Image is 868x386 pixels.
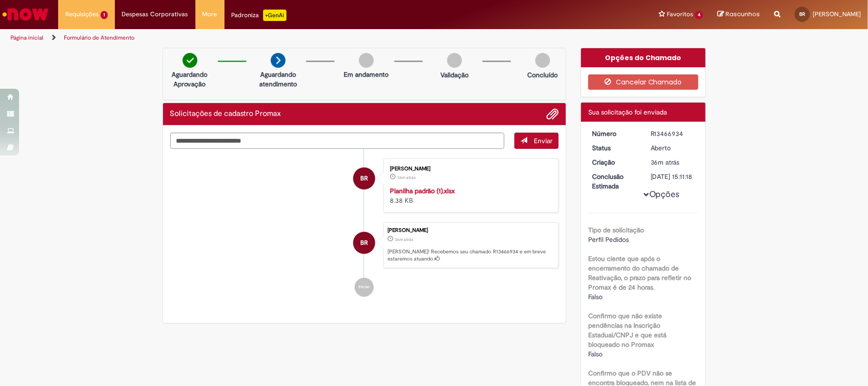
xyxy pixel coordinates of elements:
[588,226,644,234] b: Tipo de solicitação
[651,158,680,167] span: 36m atrás
[390,187,455,195] a: Planilha padrão (1).xlsx
[170,133,505,149] textarea: Digite sua mensagem aqui...
[651,172,695,181] div: [DATE] 15:11:18
[397,175,416,180] span: 36m atrás
[527,70,558,80] p: Concluído
[170,149,559,306] ul: Histórico de tíquete
[64,34,134,42] a: Formulário de Atendimento
[588,254,691,292] b: Estou ciente que após o encerramento do chamado de Reativação, o prazo para refletir no Promax é ...
[725,10,760,19] span: Rascunhos
[588,74,698,90] button: Cancelar Chamado
[585,157,643,167] dt: Criação
[7,29,572,47] ul: Trilhas de página
[232,10,286,21] div: Padroniza
[588,350,602,358] span: Falso
[122,10,188,19] span: Despesas Corporativas
[170,222,559,268] li: Brenda Oliveira Reis
[271,53,286,68] img: arrow-next.png
[170,110,281,118] h2: Solicitações de cadastro Promax Histórico de tíquete
[397,175,416,180] time: 01/09/2025 10:10:56
[390,166,549,172] div: [PERSON_NAME]
[588,292,602,301] span: Falso
[359,53,374,68] img: img-circle-grey.png
[65,10,99,19] span: Requisições
[651,158,680,167] time: 01/09/2025 10:11:10
[183,53,197,68] img: check-circle-green.png
[167,70,213,89] p: Aguardando Aprovação
[651,129,695,138] div: R13466934
[585,129,643,138] dt: Número
[667,10,693,19] span: Favoritos
[813,10,861,18] span: [PERSON_NAME]
[651,157,695,167] div: 01/09/2025 10:11:10
[360,231,368,254] span: BR
[353,167,375,189] div: Brenda Oliveira Reis
[395,237,413,242] time: 01/09/2025 10:11:10
[388,248,553,263] p: [PERSON_NAME]! Recebemos seu chamado R13466934 e em breve estaremos atuando.
[588,235,629,244] span: Perfil Pedidos
[799,11,805,17] span: BR
[344,70,388,79] p: Em andamento
[390,186,549,205] div: 8.38 KB
[717,10,760,19] a: Rascunhos
[651,143,695,153] div: Aberto
[534,136,552,145] span: Enviar
[353,232,375,254] div: Brenda Oliveira Reis
[10,34,43,42] a: Página inicial
[1,5,50,24] img: ServiceNow
[440,70,469,80] p: Validação
[101,11,108,19] span: 1
[255,70,301,89] p: Aguardando atendimento
[263,10,286,21] p: +GenAi
[514,133,559,149] button: Enviar
[388,228,553,233] div: [PERSON_NAME]
[535,53,550,68] img: img-circle-grey.png
[581,48,705,67] div: Opções do Chamado
[395,237,413,242] span: 36m atrás
[546,108,559,120] button: Adicionar anexos
[588,312,666,349] b: Confirmo que não existe pendências na Inscrição Estadual/CNPJ e que está bloqueado no Promax
[360,167,368,190] span: BR
[695,11,703,19] span: 4
[588,108,667,116] span: Sua solicitação foi enviada
[447,53,462,68] img: img-circle-grey.png
[585,172,643,191] dt: Conclusão Estimada
[203,10,217,19] span: More
[585,143,643,153] dt: Status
